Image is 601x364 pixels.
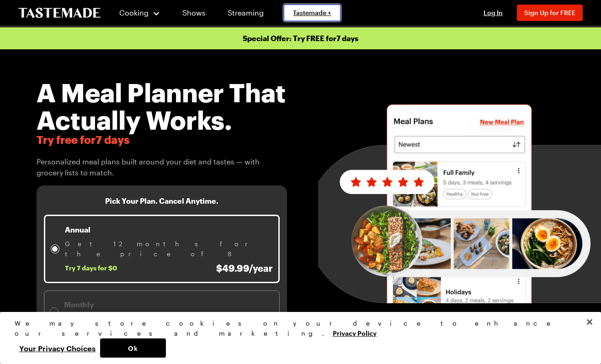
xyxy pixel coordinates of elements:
p: Monthly [64,299,274,310]
span: Personalized meal plans built around your diet and tastes — with grocery lists to match. [37,156,287,178]
span: Log In [484,9,503,16]
h3: Pick Your Plan. Cancel Anytime. [105,196,218,206]
button: Close [580,312,600,332]
a: More information about your privacy, opens in a new tab [333,328,377,337]
span: Try 7 days for $0 [65,264,117,272]
button: Cooking [119,2,160,24]
div: Privacy [15,318,579,358]
button: Ok [100,338,166,358]
span: Cooking [119,8,149,17]
a: Tastemade + [284,5,340,21]
span: Try free for 7 days [37,133,287,146]
span: $49.99/year [216,263,273,274]
a: To Tastemade Home Page [18,8,101,18]
button: Log In [475,8,511,17]
span: Sign Up for FREE [524,9,575,16]
h1: A Meal Planner That Actually Works. [37,79,287,133]
div: We may store cookies on your device to enhance our services and marketing. [15,318,579,338]
p: Annual [65,224,273,235]
span: Get 12 months for the price of 8 [65,239,273,259]
span: Tastemade + [293,8,331,17]
button: Your Privacy Choices [15,338,100,358]
button: Sign Up for FREE [517,5,583,21]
